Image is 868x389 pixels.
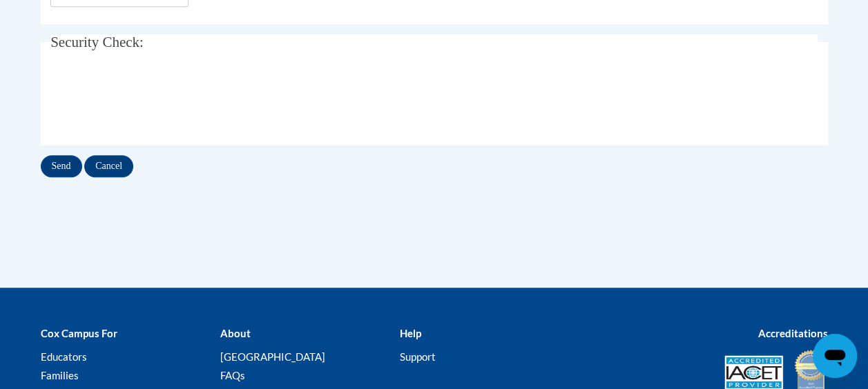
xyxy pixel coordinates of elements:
a: [GEOGRAPHIC_DATA] [220,350,325,363]
a: Educators [41,350,87,363]
a: Families [41,369,79,381]
b: Cox Campus For [41,327,117,339]
b: About [220,327,250,339]
iframe: Button to launch messaging window [813,334,857,378]
a: FAQs [220,369,244,381]
b: Accreditations [758,327,828,339]
iframe: reCAPTCHA [50,74,260,128]
input: Send [41,155,82,177]
input: Cancel [84,155,133,177]
b: Help [399,327,421,339]
span: Security Check: [50,34,144,50]
a: Support [399,350,435,363]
